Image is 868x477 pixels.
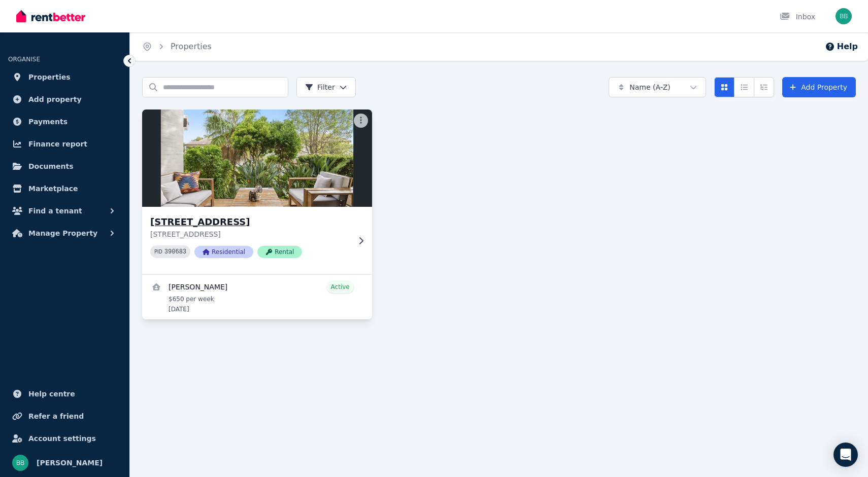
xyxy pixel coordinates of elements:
[37,457,103,469] span: [PERSON_NAME]
[28,138,87,150] span: Finance report
[8,223,121,243] button: Manage Property
[28,116,68,128] span: Payments
[12,455,28,471] img: Bilal Bordie
[714,77,735,97] button: Card view
[194,246,253,258] span: Residential
[8,112,121,132] a: Payments
[28,93,82,105] span: Add property
[305,82,335,92] span: Filter
[257,246,302,258] span: Rental
[782,77,856,97] a: Add Property
[8,201,121,221] button: Find a tenant
[150,215,350,229] h3: [STREET_ADDRESS]
[8,178,121,199] a: Marketplace
[142,275,372,319] a: View details for Jacqueline Gaye Prince
[28,205,82,217] span: Find a tenant
[8,384,121,404] a: Help centre
[164,248,186,255] code: 390683
[154,249,162,254] small: PID
[130,32,224,61] nav: Breadcrumb
[28,160,74,172] span: Documents
[714,77,774,97] div: View options
[833,443,858,467] div: Open Intercom Messenger
[16,9,85,24] img: RentBetter
[825,41,858,53] button: Help
[836,8,852,24] img: Bilal Bordie
[629,82,671,92] span: Name (A-Z)
[28,71,71,83] span: Properties
[8,428,121,449] a: Account settings
[8,134,121,154] a: Finance report
[8,156,121,176] a: Documents
[28,388,75,400] span: Help centre
[28,227,97,239] span: Manage Property
[354,114,368,128] button: More options
[8,56,40,63] span: ORGANISE
[142,109,372,274] a: 35/111-123 Markeri St, Mermaid Waters[STREET_ADDRESS][STREET_ADDRESS]PID 390683ResidentialRental
[8,67,121,87] a: Properties
[296,77,356,97] button: Filter
[609,77,706,97] button: Name (A-Z)
[8,89,121,109] a: Add property
[8,406,121,426] a: Refer a friend
[28,410,84,422] span: Refer a friend
[137,107,378,209] img: 35/111-123 Markeri St, Mermaid Waters
[734,77,754,97] button: Compact list view
[171,42,212,51] a: Properties
[28,182,78,195] span: Marketplace
[28,432,96,445] span: Account settings
[754,77,774,97] button: Expanded list view
[780,12,815,22] div: Inbox
[150,229,350,239] p: [STREET_ADDRESS]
